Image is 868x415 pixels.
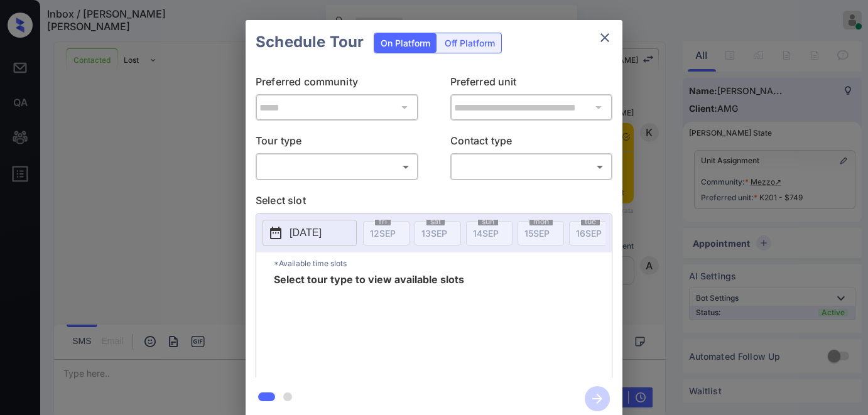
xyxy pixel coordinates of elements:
[450,74,613,94] p: Preferred unit
[274,274,464,375] span: Select tour type to view available slots
[246,20,374,64] h2: Schedule Tour
[290,225,322,240] p: [DATE]
[274,252,612,274] p: *Available time slots
[438,33,501,53] div: Off Platform
[256,74,418,94] p: Preferred community
[256,133,418,153] p: Tour type
[374,33,437,53] div: On Platform
[263,220,357,246] button: [DATE]
[256,193,612,213] p: Select slot
[450,133,613,153] p: Contact type
[592,25,617,50] button: close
